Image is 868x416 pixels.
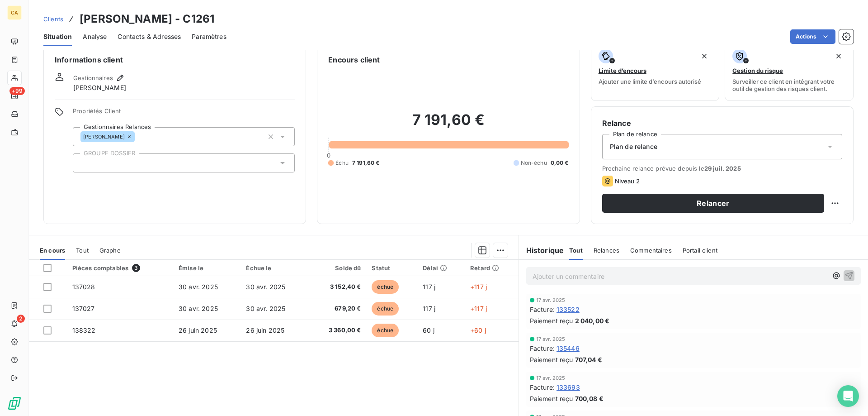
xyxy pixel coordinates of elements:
[732,78,846,92] span: Surveiller ce client en intégrant votre outil de gestion des risques client.
[423,326,434,334] span: 60 j
[732,67,783,74] span: Gestion du risque
[551,159,569,167] span: 0,00 €
[55,54,295,65] h6: Informations client
[7,5,22,20] div: CA
[72,326,96,334] span: 138322
[314,282,361,292] span: 3 152,40 €
[725,43,854,101] button: Gestion du risqueSurveiller ce client en intégrant votre outil de gestion des risques client.
[519,245,564,256] h6: Historique
[630,247,672,254] span: Commentaires
[83,134,125,139] span: [PERSON_NAME]
[683,247,717,254] span: Portail client
[602,194,824,213] button: Relancer
[179,326,217,334] span: 26 juin 2025
[536,375,566,381] span: 17 avr. 2025
[372,324,399,337] span: échue
[530,316,573,325] span: Paiement reçu
[73,83,126,92] span: [PERSON_NAME]
[179,305,218,312] span: 30 avr. 2025
[610,142,657,151] span: Plan de relance
[328,111,568,138] h2: 7 191,60 €
[76,247,89,254] span: Tout
[99,247,121,254] span: Graphe
[594,247,619,254] span: Relances
[9,87,25,95] span: +99
[575,355,602,364] span: 707,04 €
[246,283,285,291] span: 30 avr. 2025
[530,355,573,364] span: Paiement reçu
[530,344,555,353] span: Facture :
[530,305,555,314] span: Facture :
[246,326,284,334] span: 26 juin 2025
[80,159,88,167] input: Ajouter une valeur
[599,67,646,74] span: Limite d’encours
[704,165,741,172] span: 29 juil. 2025
[7,89,21,103] a: +99
[132,264,140,272] span: 3
[80,11,214,27] h3: [PERSON_NAME] - C1261
[7,396,22,411] img: Logo LeanPay
[335,159,349,167] span: Échu
[327,152,330,159] span: 0
[83,32,107,41] span: Analyse
[372,280,399,294] span: échue
[536,336,566,342] span: 17 avr. 2025
[569,247,583,254] span: Tout
[179,264,235,272] div: Émise le
[837,385,859,407] div: Open Intercom Messenger
[43,32,72,41] span: Situation
[790,29,835,44] button: Actions
[536,297,566,303] span: 17 avr. 2025
[314,264,361,272] div: Solde dû
[314,304,361,313] span: 679,20 €
[135,133,142,141] input: Ajouter une valeur
[246,305,285,312] span: 30 avr. 2025
[314,326,361,335] span: 3 360,00 €
[72,305,95,312] span: 137027
[179,283,218,291] span: 30 avr. 2025
[470,326,486,334] span: +60 j
[423,264,459,272] div: Délai
[73,107,295,120] span: Propriétés Client
[72,283,95,291] span: 137028
[72,264,168,272] div: Pièces comptables
[470,283,487,291] span: +117 j
[599,78,701,85] span: Ajouter une limite d’encours autorisé
[470,305,487,312] span: +117 j
[615,177,640,185] span: Niveau 2
[530,394,573,403] span: Paiement reçu
[423,305,435,312] span: 117 j
[521,159,547,167] span: Non-échu
[557,383,580,392] span: 133693
[43,14,63,24] a: Clients
[118,32,181,41] span: Contacts & Adresses
[73,74,113,81] span: Gestionnaires
[246,264,302,272] div: Échue le
[602,118,842,129] h6: Relance
[591,43,720,101] button: Limite d’encoursAjouter une limite d’encours autorisé
[372,302,399,316] span: échue
[470,264,513,272] div: Retard
[17,315,25,323] span: 2
[575,394,604,403] span: 700,08 €
[575,316,610,325] span: 2 040,00 €
[557,305,580,314] span: 133522
[530,383,555,392] span: Facture :
[602,165,842,172] span: Prochaine relance prévue depuis le
[328,54,380,65] h6: Encours client
[192,32,226,41] span: Paramètres
[372,264,412,272] div: Statut
[43,15,63,23] span: Clients
[423,283,435,291] span: 117 j
[40,247,65,254] span: En cours
[352,159,380,167] span: 7 191,60 €
[557,344,580,353] span: 135446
